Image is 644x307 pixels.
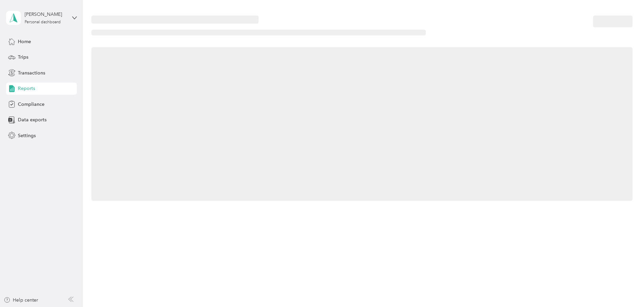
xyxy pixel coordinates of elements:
span: Home [18,38,31,45]
span: Data exports [18,116,47,123]
span: Settings [18,132,36,139]
span: Transactions [18,69,45,76]
iframe: Everlance-gr Chat Button Frame [606,269,644,307]
span: Compliance [18,101,45,108]
span: Reports [18,85,35,92]
span: Trips [18,54,28,61]
button: Help center [4,297,38,304]
div: Personal dashboard [25,20,61,24]
div: [PERSON_NAME] [25,11,67,18]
